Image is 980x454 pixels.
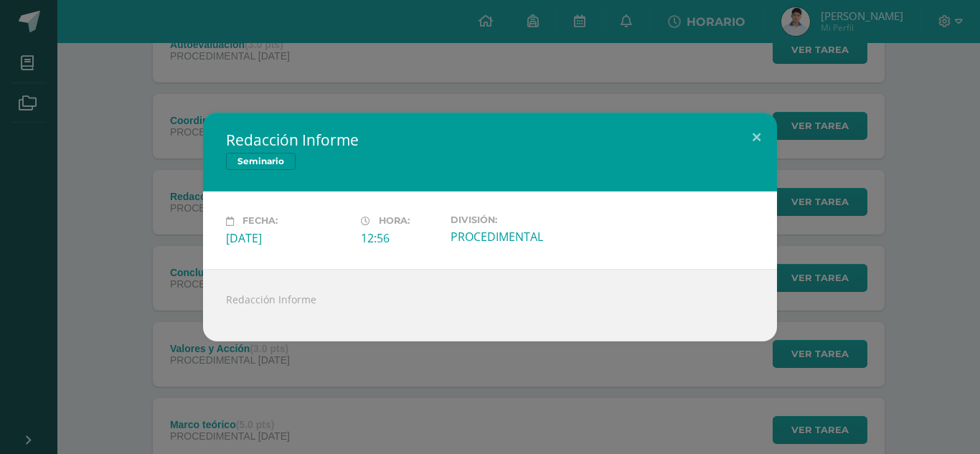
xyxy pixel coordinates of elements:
h2: Redacción Informe [226,130,754,150]
div: [DATE] [226,230,349,246]
span: Seminario [226,153,296,170]
div: PROCEDIMENTAL [451,229,574,245]
span: Hora: [379,216,410,227]
div: Redacción Informe [203,269,777,341]
span: Fecha: [242,216,278,227]
div: 12:56 [361,230,439,246]
button: Close (Esc) [736,113,777,161]
label: División: [451,214,574,225]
